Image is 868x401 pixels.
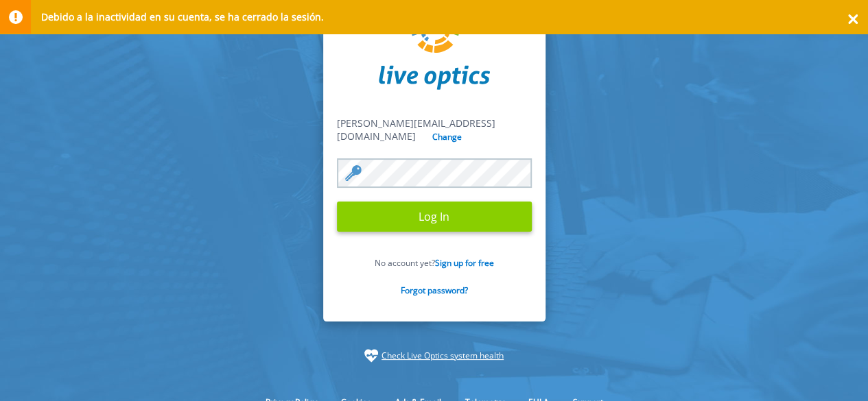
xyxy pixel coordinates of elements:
span: [PERSON_NAME][EMAIL_ADDRESS][DOMAIN_NAME] [337,117,495,143]
a: Sign up for free [435,257,494,269]
img: status-check-icon.svg [364,349,378,363]
a: Forgot password? [401,284,468,296]
a: Check Live Optics system health [382,349,504,363]
p: No account yet? [337,257,532,269]
input: Change [430,130,466,143]
img: liveoptics-word.svg [379,65,490,90]
input: Log In [337,202,532,232]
